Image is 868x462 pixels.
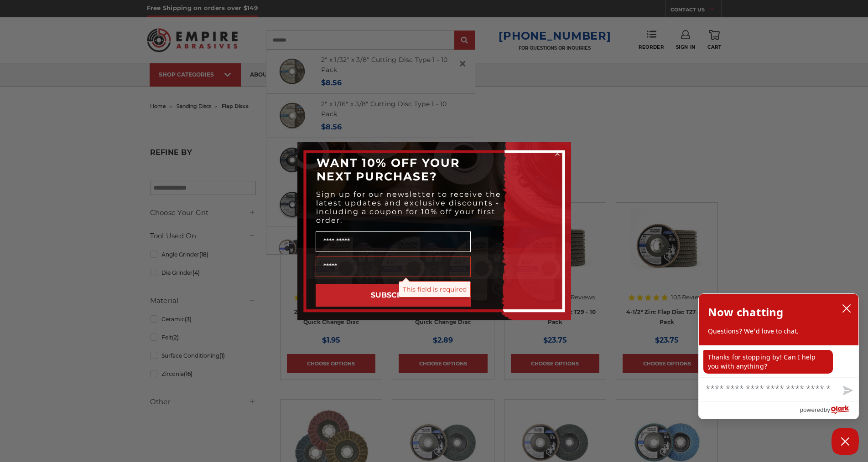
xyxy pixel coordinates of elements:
[316,190,501,225] span: Sign up for our newsletter to receive the latest updates and exclusive discounts - including a co...
[316,257,471,277] input: Email
[836,380,858,401] button: Send message
[703,350,833,374] p: Thanks for stopping by! Can I help you with anything?
[832,428,859,455] button: Close Chatbox
[839,302,854,315] button: close chatbox
[553,149,562,158] button: Close dialog
[800,402,858,419] a: Powered by Olark
[824,404,830,416] span: by
[800,404,823,416] span: powered
[699,345,858,377] div: chat
[317,156,460,183] span: WANT 10% OFF YOUR NEXT PURCHASE?
[316,284,471,307] button: SUBSCRIBE
[698,293,859,419] div: olark chatbox
[708,327,849,336] p: Questions? We'd love to chat.
[708,303,783,321] h2: Now chatting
